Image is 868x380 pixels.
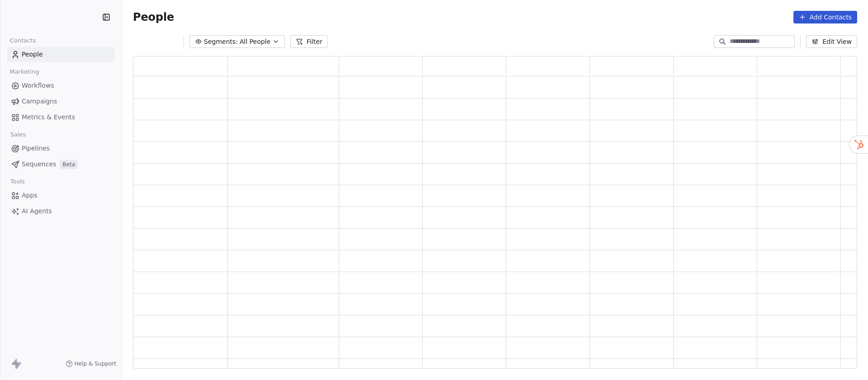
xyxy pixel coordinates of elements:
a: Metrics & Events [7,110,114,125]
button: Filter [290,35,328,48]
a: People [7,47,114,62]
span: Contacts [6,34,40,47]
span: Segments: [204,37,238,47]
button: Add Contacts [793,11,857,23]
a: Apps [7,188,114,203]
span: People [22,50,43,59]
button: Edit View [806,35,857,48]
span: Beta [60,160,78,169]
span: Sales [6,128,30,141]
span: Campaigns [22,97,57,106]
span: Workflows [22,81,54,90]
a: SequencesBeta [7,157,114,172]
span: AI Agents [22,206,52,216]
span: Metrics & Events [22,113,75,122]
span: Help & Support [75,360,116,367]
a: Campaigns [7,94,114,109]
span: People [133,10,174,24]
a: Workflows [7,78,114,93]
a: Help & Support [66,360,116,367]
span: Marketing [6,65,43,79]
span: Pipelines [22,144,50,153]
span: Tools [6,175,28,188]
span: Apps [22,191,38,200]
a: Pipelines [7,141,114,156]
span: Sequences [22,160,56,169]
span: All People [240,37,270,47]
a: AI Agents [7,204,114,219]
